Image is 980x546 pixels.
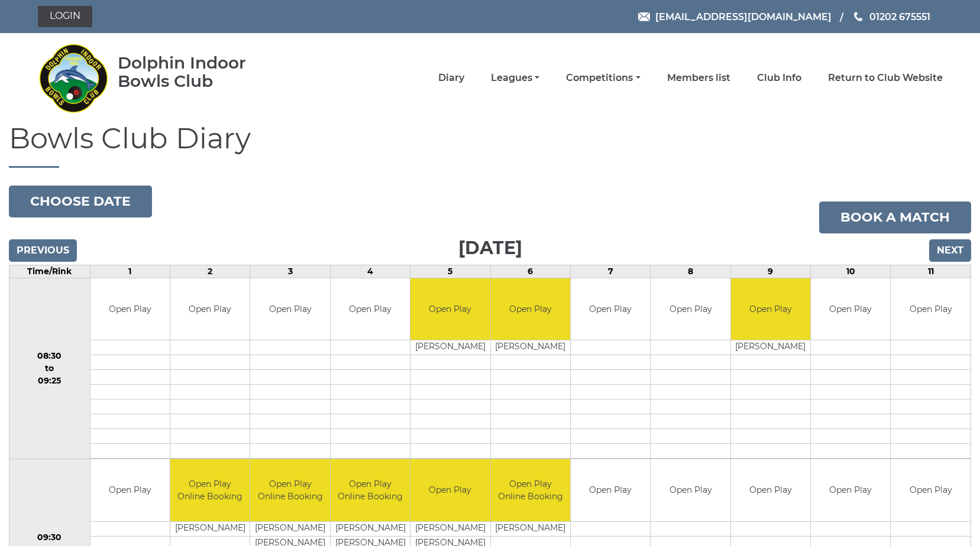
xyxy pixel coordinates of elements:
td: Open Play [571,459,650,521]
td: Open Play [90,459,170,521]
td: Open Play [811,278,890,340]
td: 2 [170,265,250,278]
td: Open Play Online Booking [250,459,329,521]
td: Open Play [331,278,410,340]
div: Dolphin Indoor Bowls Club [118,54,284,90]
td: Open Play [410,278,490,340]
button: Choose date [9,186,152,217]
img: Dolphin Indoor Bowls Club [38,37,109,119]
td: Open Play [651,459,730,521]
td: [PERSON_NAME] [170,521,250,536]
td: Open Play [170,278,250,340]
td: Open Play [891,278,971,340]
td: Open Play [90,278,170,340]
td: 8 [651,265,730,278]
a: Competitions [566,71,640,84]
td: Open Play [731,459,810,521]
td: [PERSON_NAME] [410,340,490,355]
img: Phone us [854,12,862,21]
td: [PERSON_NAME] [731,340,810,355]
td: Time/Rink [9,265,90,278]
td: Open Play Online Booking [170,459,250,521]
td: 08:30 to 09:25 [9,278,90,459]
td: Open Play [731,278,810,340]
td: 3 [250,265,330,278]
a: Book a match [819,201,971,233]
a: Diary [438,71,464,84]
td: Open Play [891,459,971,521]
td: Open Play [811,459,890,521]
input: Next [929,239,971,262]
td: 1 [90,265,170,278]
a: Phone us 01202 675551 [852,9,930,24]
td: Open Play [410,459,490,521]
span: 01202 675551 [869,11,930,22]
a: Return to Club Website [828,71,943,84]
a: Members list [667,71,730,84]
td: Open Play [250,278,329,340]
td: [PERSON_NAME] [491,521,570,536]
a: Club Info [757,71,801,84]
td: 6 [490,265,570,278]
td: [PERSON_NAME] [410,521,490,536]
td: [PERSON_NAME] [331,521,410,536]
a: Email [EMAIL_ADDRESS][DOMAIN_NAME] [638,9,832,24]
a: Login [38,6,92,27]
a: Leagues [491,71,539,84]
img: Email [638,12,650,21]
h1: Bowls Club Diary [9,123,971,168]
td: 10 [811,265,891,278]
td: [PERSON_NAME] [491,340,570,355]
td: 4 [330,265,410,278]
td: 9 [730,265,810,278]
td: Open Play [571,278,650,340]
td: 7 [570,265,650,278]
td: Open Play Online Booking [331,459,410,521]
td: [PERSON_NAME] [250,521,329,536]
td: Open Play Online Booking [491,459,570,521]
td: 5 [410,265,490,278]
td: Open Play [491,278,570,340]
input: Previous [9,239,77,262]
td: 11 [891,265,971,278]
td: Open Play [651,278,730,340]
span: [EMAIL_ADDRESS][DOMAIN_NAME] [655,11,832,22]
